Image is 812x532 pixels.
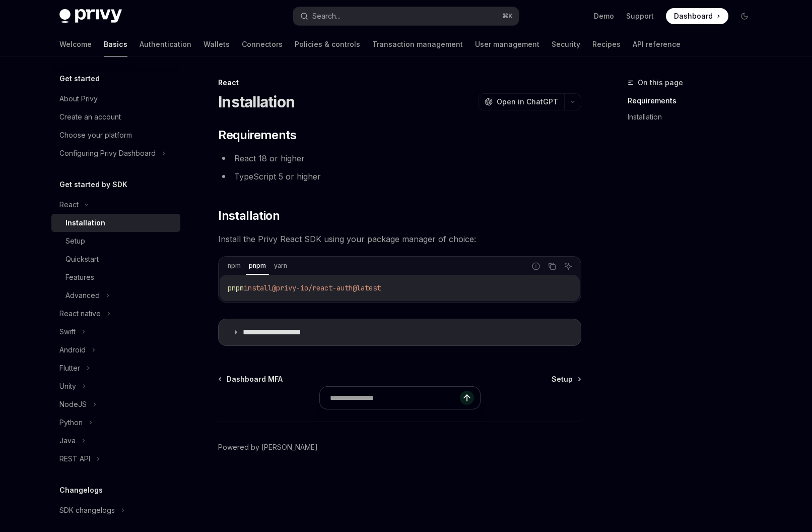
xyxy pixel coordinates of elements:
button: Open in ChatGPT [478,93,564,110]
a: Installation [628,109,761,125]
div: npm [225,260,244,272]
div: Python [59,417,83,429]
div: Unity [59,380,76,392]
div: Android [59,344,86,356]
h1: Installation [218,93,295,111]
span: ⌘ K [502,12,513,20]
span: Requirements [218,127,296,143]
a: Dashboard [666,8,728,24]
a: Recipes [592,32,621,56]
div: NodeJS [59,398,87,410]
div: Quickstart [65,253,99,265]
a: Policies & controls [295,32,360,56]
a: Security [552,32,580,56]
div: React [59,199,79,211]
div: Advanced [65,289,100,302]
h5: Changelogs [59,484,103,496]
span: Dashboard [674,11,713,21]
div: Configuring Privy Dashboard [59,147,156,159]
button: Search...⌘K [293,7,519,25]
div: Choose your platform [59,129,132,141]
a: Features [51,268,180,286]
button: Report incorrect code [529,260,543,273]
span: install [244,283,272,292]
li: TypeScript 5 or higher [218,169,581,184]
a: Powered by [PERSON_NAME] [218,442,318,452]
span: Install the Privy React SDK using your package manager of choice: [218,232,581,246]
a: Demo [594,11,614,21]
a: Installation [51,214,180,232]
div: Swift [59,326,76,338]
span: Setup [552,374,573,384]
a: About Privy [51,90,180,108]
div: REST API [59,453,90,465]
div: React native [59,308,101,320]
a: Dashboard MFA [219,374,283,384]
button: Toggle dark mode [736,8,753,24]
div: SDK changelogs [59,504,115,516]
a: Connectors [242,32,283,56]
a: Wallets [204,32,230,56]
a: Requirements [628,93,761,109]
h5: Get started by SDK [59,179,127,191]
div: Installation [65,217,105,229]
div: yarn [271,260,290,272]
div: Search... [312,10,341,22]
a: Quickstart [51,250,180,268]
div: Flutter [59,362,80,374]
div: Java [59,435,76,447]
li: React 18 or higher [218,151,581,165]
button: Ask AI [562,260,575,273]
div: Setup [65,235,85,247]
a: Basics [104,32,127,56]
button: Copy the contents from the code block [546,260,559,273]
button: Send message [460,391,474,405]
div: React [218,78,581,88]
span: @privy-io/react-auth@latest [272,283,381,292]
a: Setup [552,374,580,384]
a: Support [626,11,654,21]
div: Create an account [59,111,121,123]
div: pnpm [246,260,269,272]
a: Welcome [59,32,92,56]
span: Dashboard MFA [227,374,283,384]
span: pnpm [228,283,244,292]
span: Installation [218,208,280,224]
img: dark logo [59,9,122,23]
h5: Get started [59,73,100,85]
a: Authentication [140,32,191,56]
a: API reference [633,32,681,56]
a: Choose your platform [51,126,180,144]
span: On this page [638,77,683,89]
a: Setup [51,232,180,250]
a: Create an account [51,108,180,126]
div: Features [65,271,94,283]
a: User management [475,32,539,56]
a: Transaction management [372,32,463,56]
span: Open in ChatGPT [497,97,558,107]
div: About Privy [59,93,98,105]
